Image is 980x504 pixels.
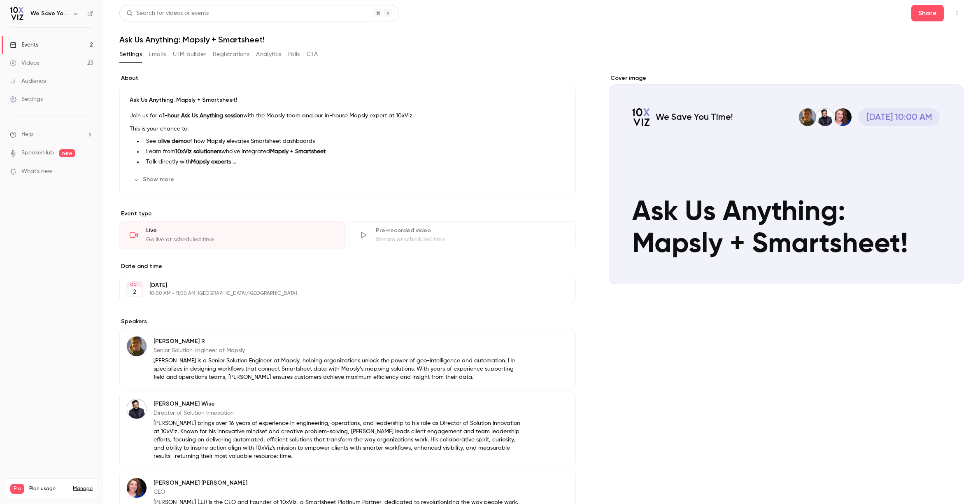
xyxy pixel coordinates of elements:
[149,48,166,61] button: Emails
[127,336,147,356] img: Nick R
[119,48,142,61] button: Settings
[154,409,522,417] p: Director of Solution Innovation
[609,74,964,82] label: Cover image
[30,9,69,18] h6: We Save You Time!
[21,149,54,157] a: SpeakerHub
[609,74,964,284] section: Cover image
[119,317,576,326] label: Speakers
[119,221,346,249] div: LiveGo live at scheduled time
[29,485,68,492] span: Plan usage
[154,357,522,381] p: [PERSON_NAME] is a Senior Solution Engineer at Mapsly, helping organizations unlock the power of ...
[10,59,39,67] div: Videos
[119,74,576,82] label: About
[133,288,136,296] p: 2
[288,48,300,61] button: Polls
[154,337,522,345] p: [PERSON_NAME] R
[127,399,147,419] img: Dustin Wise
[149,281,532,289] p: [DATE]
[119,35,964,44] h1: Ask Us Anything: Mapsly + Smartsheet!
[349,221,575,249] div: Pre-recorded videoStream at scheduled time
[307,48,318,61] button: CTA
[21,130,33,139] span: Help
[127,282,142,287] div: OCT
[154,479,522,487] p: [PERSON_NAME] [PERSON_NAME]
[161,138,187,144] strong: live demo
[154,488,522,496] p: CEO
[154,400,522,408] p: [PERSON_NAME] Wise
[163,113,243,119] strong: 1-hour Ask Us Anything session
[146,236,335,244] div: Go live at scheduled time
[10,41,38,49] div: Events
[130,124,566,134] p: This is your chance to:
[59,149,75,157] span: new
[143,137,566,146] li: See a of how Mapsly elevates Smartsheet dashboards
[10,77,47,85] div: Audience
[10,484,24,494] span: Pro
[130,111,566,121] p: Join us for a with the Mapsly team and our in-house Mapsly expert at 10xViz.
[10,7,23,20] img: We Save You Time!
[119,210,576,218] p: Event type
[143,147,566,156] li: Learn from who’ve integrated
[154,346,522,355] p: Senior Solution Engineer at Mapsly
[119,392,576,467] div: Dustin Wise[PERSON_NAME] WiseDirector of Solution Innovation[PERSON_NAME] brings over 16 years of...
[213,48,249,61] button: Registrations
[83,168,93,175] iframe: Noticeable Trigger
[191,159,231,165] strong: Mapsly experts
[119,329,576,388] div: Nick R[PERSON_NAME] RSenior Solution Engineer at Mapsly[PERSON_NAME] is a Senior Solution Enginee...
[21,167,52,176] span: What's new
[126,9,209,18] div: Search for videos or events
[73,485,93,492] a: Manage
[173,48,206,61] button: UTM builder
[376,236,565,244] div: Stream at scheduled time
[376,226,565,235] div: Pre-recorded video
[256,48,282,61] button: Analytics
[146,226,335,235] div: Live
[10,130,93,139] li: help-dropdown-opener
[127,478,147,498] img: Jennifer Jones
[119,262,576,271] label: Date and time
[149,290,532,297] p: 10:00 AM - 11:00 AM, [GEOGRAPHIC_DATA]/[GEOGRAPHIC_DATA]
[130,173,179,186] button: Show more
[175,149,221,154] strong: 10xViz solutioners
[154,419,522,460] p: [PERSON_NAME] brings over 16 years of experience in engineering, operations, and leadership to hi...
[10,95,43,103] div: Settings
[911,5,944,21] button: Share
[270,149,326,154] strong: Mapsly + Smartsheet
[143,158,566,166] li: Talk directly with
[130,96,566,104] p: Ask Us Anything: Mapsly + Smartsheet!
